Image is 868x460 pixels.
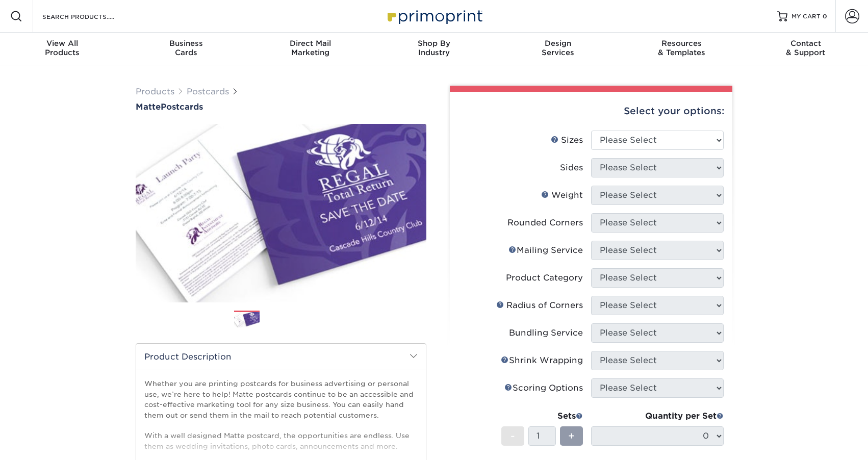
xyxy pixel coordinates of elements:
[1,39,124,48] span: View All
[620,33,744,65] a: Resources& Templates
[744,39,867,48] span: Contact
[501,354,583,367] div: Shrink Wrapping
[136,102,161,112] span: Matte
[504,382,583,394] div: Scoring Options
[372,39,496,57] div: Industry
[506,272,583,284] div: Product Category
[744,39,867,57] div: & Support
[248,39,372,57] div: Marketing
[509,327,583,339] div: Bundling Service
[124,33,248,65] a: BusinessCards
[372,33,496,65] a: Shop ByIndustry
[458,92,724,131] div: Select your options:
[507,217,583,229] div: Rounded Corners
[496,299,583,312] div: Radius of Corners
[248,39,372,48] span: Direct Mail
[234,311,260,329] img: Postcards 01
[508,244,583,257] div: Mailing Service
[268,306,294,332] img: Postcards 02
[551,134,583,146] div: Sizes
[124,39,248,57] div: Cards
[560,162,583,174] div: Sides
[1,33,124,65] a: View AllProducts
[302,306,328,332] img: Postcards 03
[620,39,744,57] div: & Templates
[124,39,248,48] span: Business
[501,410,583,422] div: Sets
[510,428,515,444] span: -
[823,13,827,20] span: 0
[1,39,124,57] div: Products
[792,12,821,21] span: MY CART
[372,39,496,48] span: Shop By
[383,5,485,27] img: Primoprint
[136,113,426,314] img: Matte 01
[568,428,575,444] span: +
[591,410,724,422] div: Quantity per Set
[496,39,620,48] span: Design
[136,87,174,96] a: Products
[187,87,229,96] a: Postcards
[496,33,620,65] a: DesignServices
[41,10,141,22] input: SEARCH PRODUCTS.....
[248,33,372,65] a: Direct MailMarketing
[620,39,744,48] span: Resources
[136,344,426,370] h2: Product Description
[541,189,583,201] div: Weight
[496,39,620,57] div: Services
[136,102,426,112] h1: Postcards
[744,33,867,65] a: Contact& Support
[136,102,426,112] a: MattePostcards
